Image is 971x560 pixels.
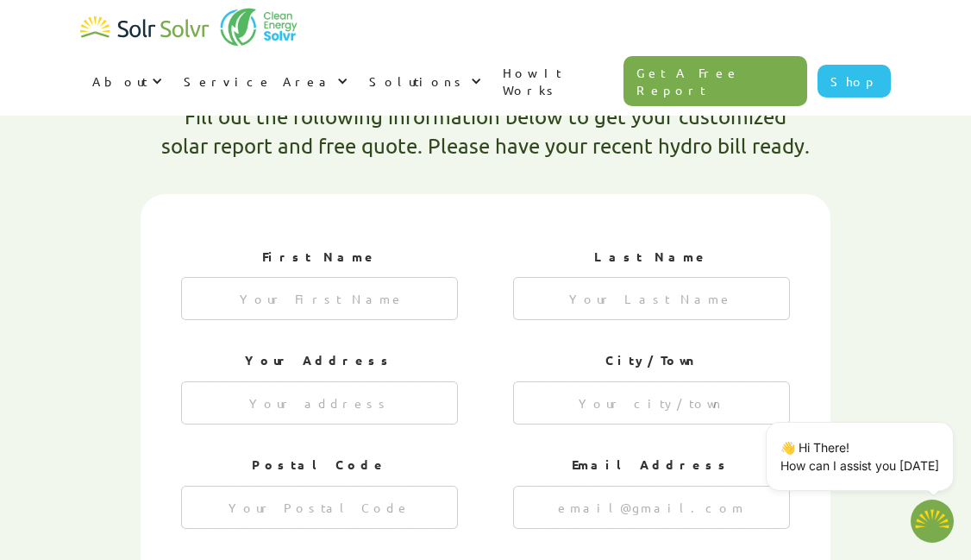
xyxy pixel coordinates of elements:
[911,500,954,543] button: Open chatbot widget
[357,55,491,107] div: Solutions
[513,277,790,320] input: Your Last Name
[780,438,939,475] p: 👋 Hi There! How can I assist you [DATE]
[181,249,458,266] h2: First Name
[623,56,808,106] a: Get A Free Report
[184,72,333,90] div: Service Area
[369,72,467,90] div: Solutions
[181,486,458,529] input: Your Postal Code
[181,456,458,474] h2: Postal Code
[80,55,172,107] div: About
[513,352,790,369] h2: City/Town
[513,249,790,266] h2: Last Name
[92,72,147,90] div: About
[513,486,790,529] input: email@gmail.com
[491,47,623,116] a: How It Works
[181,381,458,425] input: Your address
[181,277,458,320] input: Your First Name
[818,65,891,98] a: Shop
[513,381,790,425] input: Your city/town
[161,102,810,160] h1: Fill out the following information below to get your customized solar report and free quote. Plea...
[513,456,790,474] h2: Email Address
[911,500,954,543] img: 1702586718.png
[172,55,357,107] div: Service Area
[181,352,458,369] h2: Your Address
